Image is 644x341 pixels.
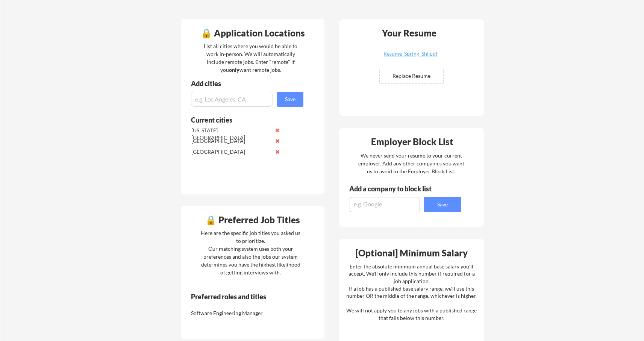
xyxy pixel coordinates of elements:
[183,29,323,38] div: 🔒 Application Locations
[191,117,295,123] div: Current cities
[191,309,270,317] div: Software Engineering Manager
[199,42,302,74] div: List all cities where you would be able to work in-person. We will automatically include remote j...
[191,80,305,87] div: Add cities
[342,249,482,258] div: [Optional] Minimum Salary
[183,215,323,224] div: 🔒 Preferred Job Titles
[346,263,477,322] div: Enter the absolute minimum annual base salary you'll accept. We'll only include this number if re...
[199,229,302,276] div: Here are the specific job titles you asked us to prioritize. Our matching system uses both your p...
[191,293,293,300] div: Preferred roles and titles
[191,127,271,141] div: [US_STATE][GEOGRAPHIC_DATA]
[191,148,271,156] div: [GEOGRAPHIC_DATA]
[277,92,303,107] button: Save
[424,197,461,212] button: Save
[366,51,455,63] a: Resume_Spring_Shi.pdf
[342,137,482,146] div: Employer Block List
[349,185,443,192] div: Add a company to block list
[229,67,239,73] strong: only
[191,137,271,145] div: [GEOGRAPHIC_DATA]
[191,92,273,107] input: e.g. Los Angeles, CA
[366,51,455,56] div: Resume_Spring_Shi.pdf
[372,29,446,38] div: Your Resume
[358,152,465,175] div: We never send your resume to your current employer. Add any other companies you want us to avoid ...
